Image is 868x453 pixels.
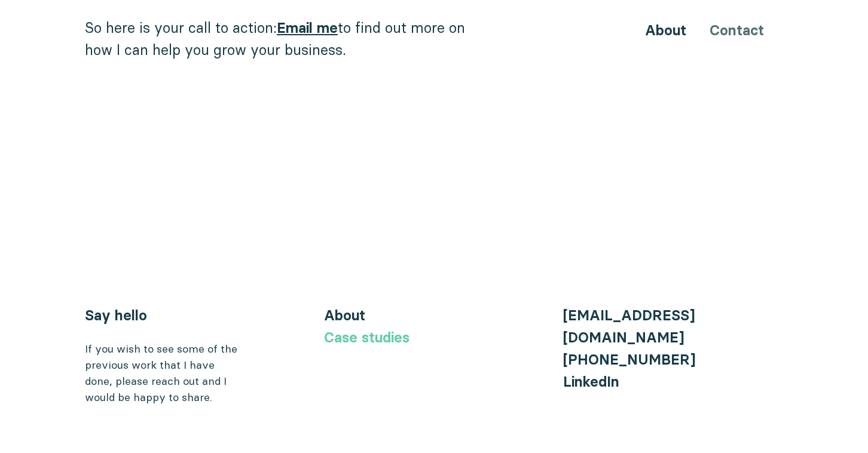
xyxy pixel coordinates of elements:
a: About [645,22,686,39]
a: Say hello [85,307,147,324]
div: If you wish to see some of the previous work that I have done, please reach out and I would be ha... [85,341,240,405]
a: About [324,307,365,324]
a: LinkedIn [563,373,619,390]
a: Case studies [324,329,409,346]
a: [EMAIL_ADDRESS][DOMAIN_NAME] [563,307,695,346]
a: [PHONE_NUMBER] [563,351,695,368]
p: So here is your call to action: to find out more on how I can help you grow your business. [85,17,487,60]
